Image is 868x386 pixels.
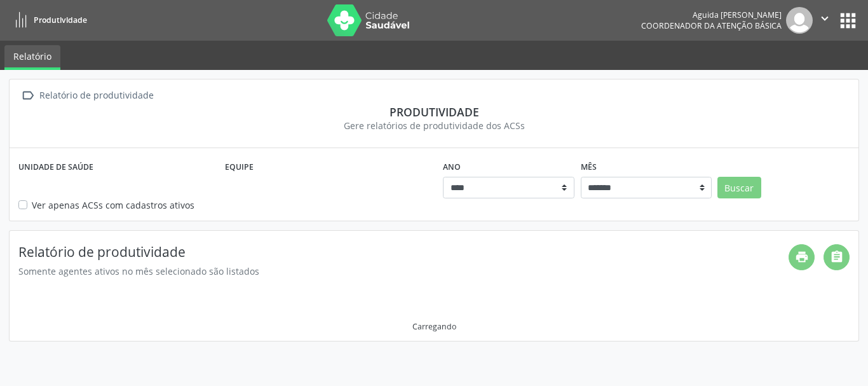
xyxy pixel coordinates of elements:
[4,45,60,70] a: Relatório
[18,157,93,177] label: Unidade de saúde
[717,177,761,198] button: Buscar
[18,86,37,105] i: 
[34,15,87,25] span: Produtividade
[581,157,597,177] label: Mês
[443,157,461,177] label: Ano
[641,10,782,20] div: Aguida [PERSON_NAME]
[18,244,789,260] h4: Relatório de produtividade
[37,86,156,105] div: Relatório de produtividade
[641,20,782,31] span: Coordenador da Atenção Básica
[813,7,837,34] button: 
[837,10,859,32] button: apps
[9,10,87,31] a: Produtividade
[818,11,832,25] i: 
[32,198,194,212] label: Ver apenas ACSs com cadastros ativos
[18,105,850,119] div: Produtividade
[18,265,789,278] div: Somente agentes ativos no mês selecionado são listados
[225,157,254,177] label: Equipe
[786,7,813,34] img: img
[18,86,156,105] a:  Relatório de produtividade
[412,321,456,332] div: Carregando
[18,119,850,132] div: Gere relatórios de produtividade dos ACSs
